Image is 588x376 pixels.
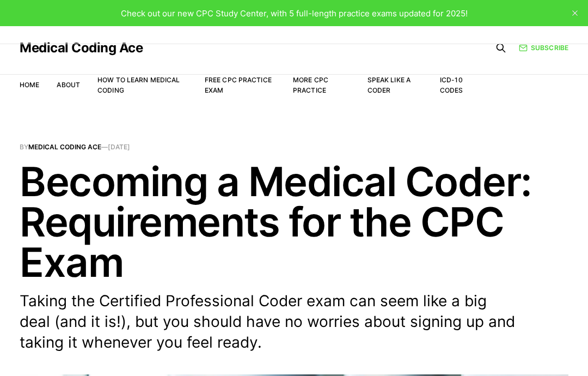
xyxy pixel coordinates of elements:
a: More CPC Practice [293,76,328,94]
a: Speak Like a Coder [367,76,411,94]
a: Subscribe [519,43,568,53]
a: Free CPC Practice Exam [205,76,272,94]
h1: Becoming a Medical Coder: Requirements for the CPC Exam [20,161,568,282]
a: Home [20,81,39,89]
time: [DATE] [108,143,130,151]
a: About [57,81,80,89]
a: Medical Coding Ace [28,143,101,151]
span: Check out our new CPC Study Center, with 5 full-length practice exams updated for 2025! [121,8,468,19]
a: ICD-10 Codes [440,76,463,94]
button: close [566,4,584,22]
p: Taking the Certified Professional Coder exam can seem like a big deal (and it is!), but you shoul... [20,291,520,353]
span: By — [20,144,568,150]
a: How to Learn Medical Coding [97,76,180,94]
a: Medical Coding Ace [20,41,143,54]
iframe: portal-trigger [407,323,588,376]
